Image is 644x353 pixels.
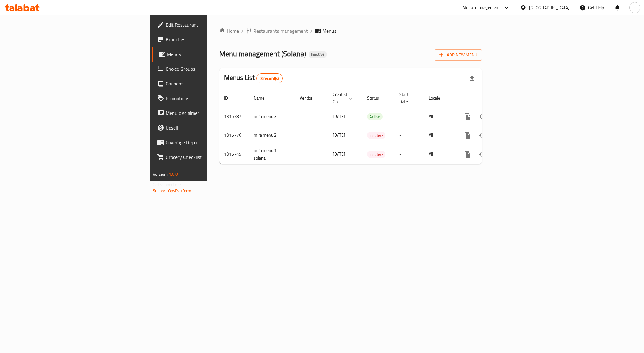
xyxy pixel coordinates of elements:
span: Add New Menu [439,51,477,59]
span: [DATE] [333,150,345,158]
span: Vendor [300,94,320,102]
span: Inactive [367,132,385,139]
td: All [424,126,455,145]
a: Coupons [152,76,257,91]
span: Menu disclaimer [166,109,252,117]
span: Inactive [309,52,327,57]
span: [DATE] [333,112,345,120]
span: Version: [153,170,168,178]
td: All [424,145,455,164]
a: Coverage Report [152,135,257,150]
a: Grocery Checklist [152,150,257,164]
a: Choice Groups [152,62,257,76]
span: Coupons [166,80,252,87]
span: Status [367,94,387,102]
td: - [394,145,424,164]
span: Active [367,113,383,120]
td: - [394,126,424,145]
span: Created On [333,91,355,105]
td: - [394,107,424,126]
span: 1.0.0 [169,170,178,178]
a: Menus [152,47,257,62]
button: more [460,147,475,162]
a: Support.OpsPlatform [153,187,192,195]
button: more [460,109,475,124]
table: enhanced table [219,89,524,164]
span: Upsell [166,124,252,131]
nav: breadcrumb [219,27,482,35]
td: mira menu 3 [249,107,295,126]
button: Add New Menu [435,49,482,61]
span: [DATE] [333,131,345,139]
a: Upsell [152,120,257,135]
td: mira menu 2 [249,126,295,145]
div: Inactive [367,132,385,139]
span: Get support on: [153,181,181,189]
span: Branches [166,36,252,43]
span: Name [254,94,272,102]
div: Active [367,113,383,120]
div: [GEOGRAPHIC_DATA] [529,4,569,11]
span: Menus [167,51,252,58]
li: / [310,27,312,35]
span: Restaurants management [253,27,308,35]
span: Start Date [399,91,416,105]
span: 3 record(s) [257,76,283,81]
span: Edit Restaurant [166,21,252,28]
span: a [634,4,636,11]
span: Menus [322,27,336,35]
span: Coverage Report [166,139,252,146]
a: Menu disclaimer [152,106,257,120]
button: Change Status [475,147,490,162]
span: Choice Groups [166,65,252,73]
td: All [424,107,455,126]
button: more [460,128,475,143]
span: Grocery Checklist [166,153,252,161]
span: Locale [429,94,448,102]
a: Edit Restaurant [152,17,257,32]
div: Inactive [309,51,327,58]
span: Inactive [367,151,385,158]
button: Change Status [475,109,490,124]
td: mira menu 1 solana [249,145,295,164]
h2: Menus List [224,73,283,83]
a: Restaurants management [246,27,308,35]
th: Actions [455,89,524,107]
button: Change Status [475,128,490,143]
span: Menu management ( Solana ) [219,47,306,61]
a: Promotions [152,91,257,106]
a: Branches [152,32,257,47]
span: Promotions [166,95,252,102]
span: ID [224,94,236,102]
div: Menu-management [462,4,500,11]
